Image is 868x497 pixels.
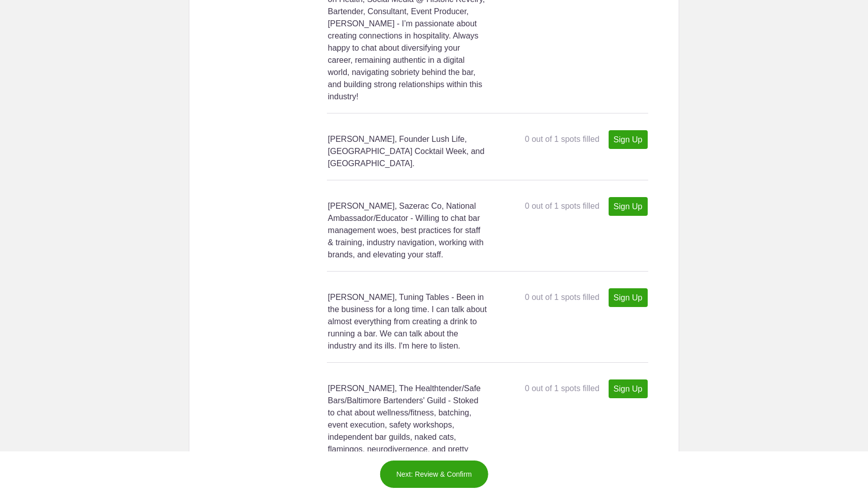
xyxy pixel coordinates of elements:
[525,293,599,301] span: 0 out of 1 spots filled
[525,384,599,393] span: 0 out of 1 spots filled
[609,197,648,216] a: Sign Up
[609,379,648,398] a: Sign Up
[380,460,489,488] button: Next: Review & Confirm
[328,291,487,352] h4: [PERSON_NAME], Tuning Tables - Been in the business for a long time. I can talk about almost ever...
[609,130,648,149] a: Sign Up
[328,133,487,170] h4: [PERSON_NAME], Founder Lush Life, [GEOGRAPHIC_DATA] Cocktail Week, and [GEOGRAPHIC_DATA].
[609,288,648,307] a: Sign Up
[328,200,487,261] h4: [PERSON_NAME], Sazerac Co, National Ambassador/Educator - Willing to chat bar management woes, be...
[525,135,599,143] span: 0 out of 1 spots filled
[328,383,487,480] h4: [PERSON_NAME], The Healthtender/Safe Bars/Baltimore Bartenders' Guild - Stoked to chat about well...
[525,202,599,210] span: 0 out of 1 spots filled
